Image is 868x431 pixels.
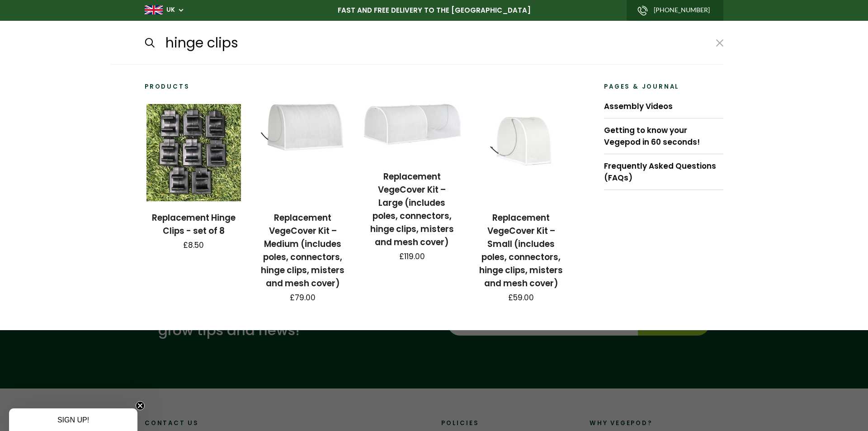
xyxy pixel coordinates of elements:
input: Search... [165,32,706,54]
span: £79.00 [290,292,316,304]
a: Replacement VegeCover Kit – Medium (includes poles, connectors, hinge clips, misters and mesh cover) [261,212,344,289]
a: Getting to know your Vegepod in 60 seconds! [604,118,723,154]
p: Products [145,81,570,93]
a: Replacement Hinge Clips - set of 8 [152,212,236,237]
img: Replacement VegeCover Kit – Large (includes poles, connectors, hinge clips, misters and mesh cover) [363,104,461,160]
img: Replacement VegeCover Kit – Small (includes poles, connectors, hinge clips, misters and mesh cover) [490,104,552,201]
a: Assembly Videos [604,95,723,119]
span: SIGN UP! [57,416,89,424]
span: £119.00 [399,251,425,263]
span: £59.00 [508,292,534,304]
a: Frequently Asked Questions (FAQs) [604,154,723,190]
img: Replacement VegeCover Kit – Medium (includes poles, connectors, hinge clips, misters and mesh cover) [261,104,345,201]
a: Replacement VegeCover Kit – Large (includes poles, connectors, hinge clips, misters and mesh cover) [370,171,454,248]
div: SIGN UP!Close teaser [9,408,137,431]
img: Replacement Hinge Clips - set of 8 [146,104,241,201]
img: gb_large.png [145,5,163,14]
button: Close teaser [136,401,145,410]
p: Pages & Journal [604,81,723,93]
a: UK [166,5,175,14]
a: Replacement VegeCover Kit – Small (includes poles, connectors, hinge clips, misters and mesh cover) [479,212,563,289]
span: £8.50 [183,240,204,251]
